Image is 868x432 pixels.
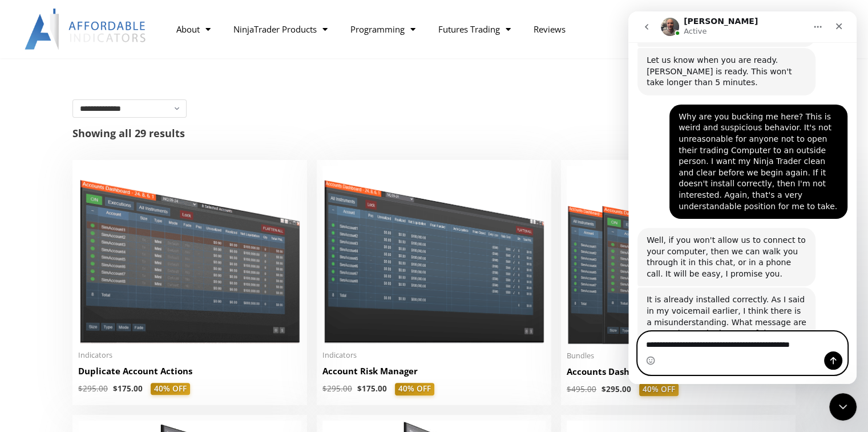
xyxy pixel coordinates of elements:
[113,383,143,394] bdi: 175.00
[222,16,339,42] a: NinjaTrader Products
[395,383,434,395] span: 40% OFF
[113,383,118,394] span: $
[601,384,606,394] span: $
[78,166,301,343] img: Duplicate Account Actions
[357,383,362,394] span: $
[567,384,571,394] span: $
[339,16,427,42] a: Programming
[165,16,222,42] a: About
[25,9,147,50] img: LogoAI | Affordable Indicators – NinjaTrader
[567,351,790,361] span: Bundles
[151,383,190,395] span: 40% OFF
[829,393,857,421] iframe: Intercom live chat
[78,365,301,377] h2: Duplicate Account Actions
[78,383,83,394] span: $
[72,128,185,138] p: Showing all 29 results
[357,383,387,394] bdi: 175.00
[427,16,522,42] a: Futures Trading
[567,384,596,394] bdi: 495.00
[522,16,577,42] a: Reviews
[567,366,790,383] a: Accounts Dashboard Suite
[322,166,546,343] img: Account Risk Manager
[322,383,352,394] bdi: 295.00
[78,383,108,394] bdi: 295.00
[322,350,546,360] span: Indicators
[567,166,790,344] img: Accounts Dashboard Suite
[78,350,301,360] span: Indicators
[78,365,301,383] a: Duplicate Account Actions
[322,365,546,377] h2: Account Risk Manager
[601,384,631,394] bdi: 295.00
[628,11,857,384] iframe: Intercom live chat
[639,383,679,396] span: 40% OFF
[567,366,790,378] h2: Accounts Dashboard Suite
[322,383,327,394] span: $
[165,16,677,42] nav: Menu
[322,365,546,383] a: Account Risk Manager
